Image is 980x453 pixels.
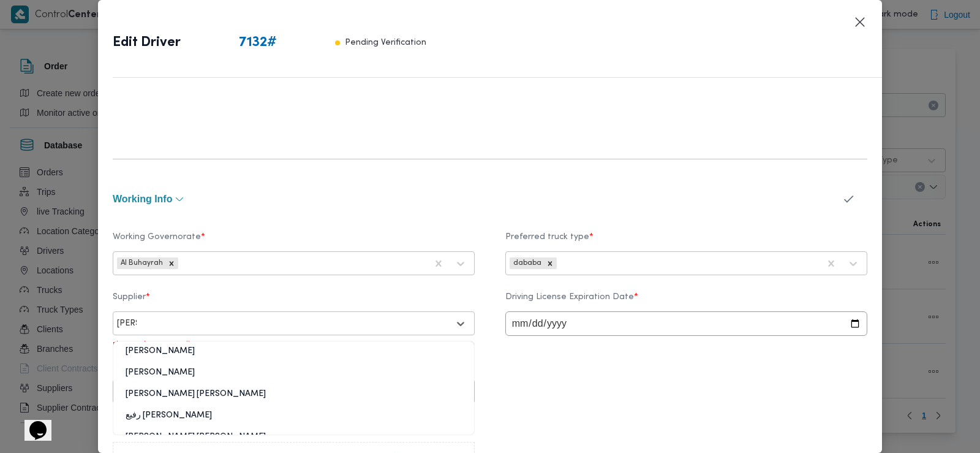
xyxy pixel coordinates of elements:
[113,194,172,204] span: working Info
[113,340,197,348] label: please enter your supplier
[505,232,867,251] label: Preferred truck type
[113,367,474,388] div: [PERSON_NAME]
[113,345,474,367] div: [PERSON_NAME]
[853,15,867,29] button: Closes this modal window
[113,421,475,440] label: Driving License Photo
[505,311,867,336] input: DD/MM/YYY
[113,292,475,311] label: Supplier
[12,404,51,441] iframe: chat widget
[117,257,165,270] div: Al Buhayrah
[505,292,867,311] label: Driving License Expiration Date
[113,15,426,71] div: Edit Driver
[239,33,277,53] span: 7132 #
[113,431,474,452] div: [PERSON_NAME] [PERSON_NAME]
[510,257,543,270] div: dababa
[345,33,426,53] p: Pending Verification
[165,257,178,270] div: Remove Al Buhayrah
[113,194,830,204] button: working Info
[543,257,557,270] div: Remove dababa
[113,409,474,431] div: رفيع [PERSON_NAME]
[113,232,475,251] label: Working Governorate
[113,360,475,379] label: Driving license type
[113,388,474,409] div: [PERSON_NAME] [PERSON_NAME]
